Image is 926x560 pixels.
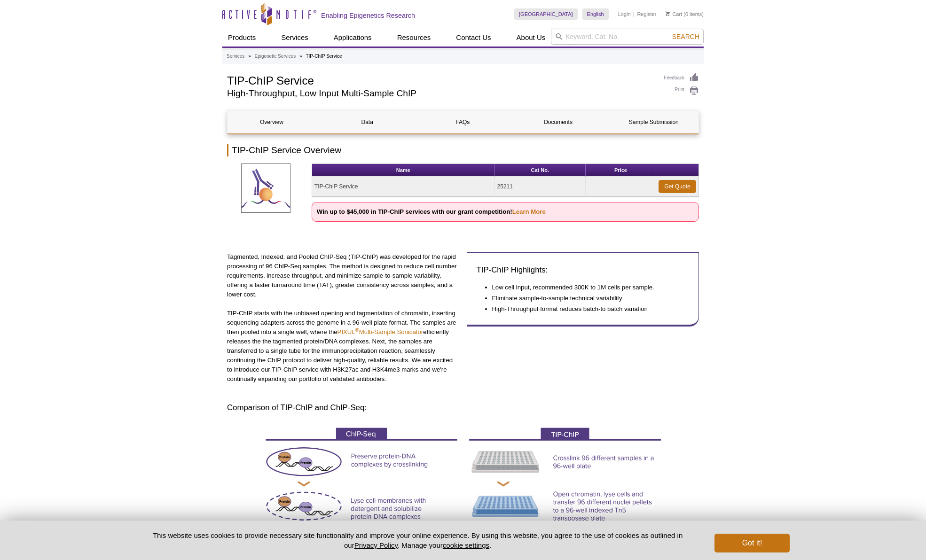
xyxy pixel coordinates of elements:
[323,111,411,133] a: Data
[637,11,656,17] a: Register
[241,163,290,213] img: TIP-ChIP Service
[136,530,699,550] p: This website uses cookies to provide necessary site functionality and improve your online experie...
[227,52,244,61] a: Services
[511,29,551,47] a: About Us
[227,144,699,156] h2: TIP-ChIP Service Overview
[312,177,495,197] td: TIP-ChIP Service
[227,309,460,384] p: TIP-ChIP starts with the unbiased opening and tagmentation of chromatin, inserting sequencing ada...
[492,283,680,292] li: Low cell input, recommended 300K to 1M cells per sample.
[227,402,699,413] h3: Comparison of TIP-ChIP and ChIP-Seq:
[495,164,586,177] th: Cat No.
[714,534,790,552] button: Got it!
[228,111,316,133] a: Overview
[492,294,680,303] li: Eliminate sample-to-sample technical variability
[495,177,586,197] td: 25211
[664,86,699,96] a: Print
[227,252,460,299] p: Tagmented, Indexed, and Pooled ChIP-Seq (TIP-ChIP) was developed for the rapid processing of 96 C...
[317,208,546,215] strong: Win up to $45,000 in TIP-ChIP services with our grant competition!
[672,33,699,40] span: Search
[477,264,690,276] h3: TIP-ChIP Highlights:
[328,29,377,47] a: Applications
[512,208,546,215] a: Learn More
[418,111,507,133] a: FAQs
[312,164,495,177] th: Name
[618,11,631,17] a: Login
[443,541,489,549] button: cookie settings
[666,11,670,16] img: Your Cart
[659,180,696,193] a: Get Quote
[582,8,609,20] a: English
[354,541,398,549] a: Privacy Policy
[514,8,578,20] a: [GEOGRAPHIC_DATA]
[514,111,603,133] a: Documents
[551,29,704,45] input: Keyword, Cat. No.
[306,54,342,59] li: TIP-ChIP Service
[227,89,654,98] h2: High-Throughput, Low Input Multi-Sample ChIP
[355,327,359,333] sup: ®
[492,304,680,314] li: High-Throughput format reduces batch-to batch variation
[254,52,296,61] a: Epigenetic Services
[392,29,437,47] a: Resources
[586,164,656,177] th: Price
[450,29,496,47] a: Contact Us
[666,8,704,20] li: (0 items)
[222,29,261,47] a: Products
[227,73,654,87] h1: TIP-ChIP Service
[275,29,314,47] a: Services
[321,11,415,20] h2: Enabling Epigenetics Research
[248,54,251,59] li: »
[299,54,302,59] li: »
[633,8,635,20] li: |
[337,328,424,335] a: PIXUL®Multi-Sample Sonicator
[669,32,702,41] button: Search
[664,73,699,83] a: Feedback
[610,111,698,133] a: Sample Submission
[666,11,682,17] a: Cart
